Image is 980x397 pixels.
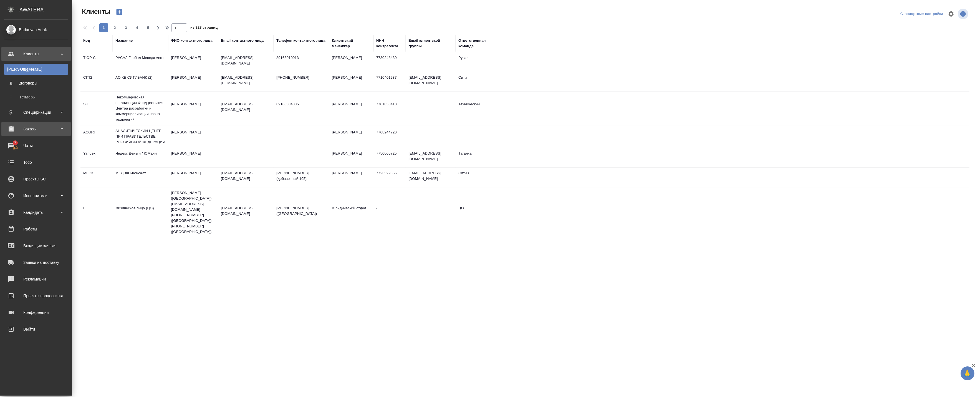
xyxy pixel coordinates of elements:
a: Входящие заявки [1,239,71,253]
div: Заказы [4,125,68,133]
div: Конференции [4,308,68,317]
td: SK [80,99,113,118]
div: Рекламации [4,275,68,283]
span: 5 [144,25,153,31]
td: Сити [456,72,500,91]
div: Договоры [7,80,65,86]
a: Конференции [1,306,71,319]
button: 4 [133,23,142,32]
td: Русал [456,52,500,72]
div: Ответственная команда [458,38,497,49]
a: Работы [1,222,71,236]
td: [EMAIL_ADDRESS][DOMAIN_NAME] [406,148,456,167]
span: из 323 страниц [190,24,218,32]
p: [EMAIL_ADDRESS][DOMAIN_NAME] [221,55,271,66]
td: FL [80,203,113,222]
div: Клиенты [7,66,65,72]
span: 7 [11,140,19,146]
p: 89163910013 [276,55,326,61]
div: Телефон контактного лица [276,38,325,43]
a: ТТендеры [4,91,68,103]
td: 7723529656 [373,168,406,187]
div: Тендеры [7,94,65,100]
td: 7730248430 [373,52,406,72]
div: Заявки на доставку [4,258,68,267]
td: Некоммерческая организация Фонд развития Центра разработки и коммерциализации новых технологий [113,92,168,125]
td: [PERSON_NAME] ([GEOGRAPHIC_DATA]) [EMAIL_ADDRESS][DOMAIN_NAME] [PHONE_NUMBER] ([GEOGRAPHIC_DATA])... [168,187,218,237]
div: Клиенты [4,50,68,58]
div: Исполнители [4,192,68,200]
p: [PHONE_NUMBER] (добавочный 105) [276,170,326,182]
td: [EMAIL_ADDRESS][DOMAIN_NAME] [406,168,456,187]
td: Яндекс Деньги / ЮМани [113,148,168,167]
td: Yandex [80,148,113,167]
td: ACGRF [80,127,113,146]
a: ДДоговоры [4,78,68,89]
td: [PERSON_NAME] [168,127,218,146]
td: 7708244720 [373,127,406,146]
p: [EMAIL_ADDRESS][DOMAIN_NAME] [221,205,271,217]
td: CITI2 [80,72,113,91]
div: Проекты SC [4,175,68,183]
div: Код [83,38,90,43]
td: [EMAIL_ADDRESS][DOMAIN_NAME] [406,72,456,91]
div: ИНН контрагента [376,38,403,49]
td: Сити3 [456,168,500,187]
td: АНАЛИТИЧЕСКИЙ ЦЕНТР ПРИ ПРАВИТЕЛЬСТВЕ РОССИЙСКОЙ ФЕДЕРАЦИИ [113,125,168,148]
td: [PERSON_NAME] [168,148,218,167]
button: 3 [122,23,130,32]
p: [PHONE_NUMBER] ([GEOGRAPHIC_DATA]) [276,205,326,217]
td: T-OP-C [80,52,113,72]
div: Кандидаты [4,208,68,217]
div: Проекты процессинга [4,292,68,300]
a: Заявки на доставку [1,255,71,269]
span: 2 [110,25,119,31]
td: [PERSON_NAME] [329,127,373,146]
a: Выйти [1,322,71,336]
td: [PERSON_NAME] [329,52,373,72]
span: Настроить таблицу [944,7,958,21]
td: [PERSON_NAME] [168,52,218,72]
a: Todo [1,155,71,169]
td: АО КБ СИТИБАНК (2) [113,72,168,91]
td: 7750005725 [373,148,406,167]
div: Входящие заявки [4,242,68,250]
a: Проекты процессинга [1,289,71,303]
span: Посмотреть информацию [958,9,969,19]
span: 3 [122,25,130,31]
span: 4 [133,25,142,31]
div: AWATERA [19,4,72,15]
td: Технический [456,99,500,118]
p: 89105834335 [276,101,326,107]
td: [PERSON_NAME] [329,148,373,167]
div: Клиентский менеджер [332,38,371,49]
td: [PERSON_NAME] [329,99,373,118]
p: [PHONE_NUMBER] [276,75,326,80]
button: 🙏 [961,366,974,380]
td: Физическое лицо (ЦО) [113,203,168,222]
button: 5 [144,23,153,32]
a: Рекламации [1,272,71,286]
a: Проекты SC [1,172,71,186]
td: [PERSON_NAME] [329,168,373,187]
div: Работы [4,225,68,233]
p: [EMAIL_ADDRESS][DOMAIN_NAME] [221,75,271,86]
td: MEDK [80,168,113,187]
div: ФИО контактного лица [171,38,213,43]
td: - [373,203,406,222]
a: 7Чаты [1,139,71,153]
span: Клиенты [80,7,110,16]
div: Чаты [4,142,68,150]
div: split button [899,10,944,18]
td: Таганка [456,148,500,167]
td: ЦО [456,203,500,222]
button: 2 [110,23,119,32]
div: Badanyan Artak [4,27,68,33]
button: Создать [113,7,126,17]
span: 🙏 [963,368,972,379]
div: Email контактного лица [221,38,264,43]
div: Спецификации [4,108,68,116]
div: Todo [4,158,68,167]
p: [EMAIL_ADDRESS][DOMAIN_NAME] [221,101,271,113]
div: Название [115,38,133,43]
